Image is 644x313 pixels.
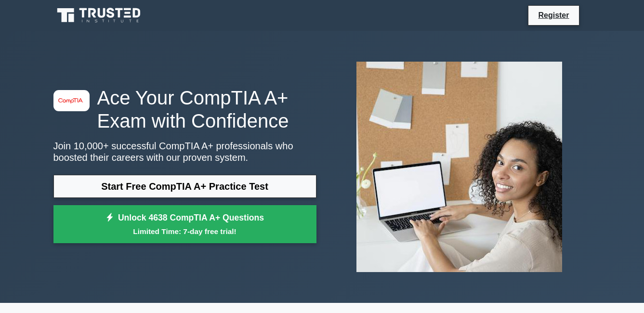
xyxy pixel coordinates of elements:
[53,86,316,132] h1: Ace Your CompTIA A+ Exam with Confidence
[53,175,316,198] a: Start Free CompTIA A+ Practice Test
[53,205,316,244] a: Unlock 4638 CompTIA A+ QuestionsLimited Time: 7-day free trial!
[53,140,316,163] p: Join 10,000+ successful CompTIA A+ professionals who boosted their careers with our proven system.
[532,9,575,21] a: Register
[66,226,304,237] small: Limited Time: 7-day free trial!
